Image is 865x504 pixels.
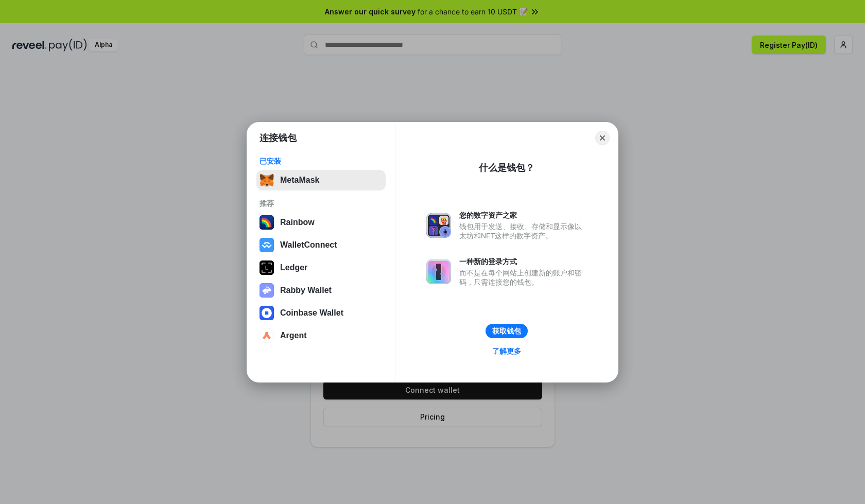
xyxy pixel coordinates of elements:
[256,170,386,190] button: MetaMask
[259,260,274,275] img: svg+xml,%3Csvg%20xmlns%3D%22http%3A%2F%2Fwww.w3.org%2F2000%2Fsvg%22%20width%3D%2228%22%20height%3...
[256,325,386,346] button: Argent
[459,222,587,240] div: 钱包用于发送、接收、存储和显示像以太坊和NFT这样的数字资产。
[426,259,451,284] img: svg+xml,%3Csvg%20xmlns%3D%22http%3A%2F%2Fwww.w3.org%2F2000%2Fsvg%22%20fill%3D%22none%22%20viewBox...
[256,212,386,233] button: Rainbow
[256,235,386,255] button: WalletConnect
[259,328,274,343] img: svg+xml,%3Csvg%20width%3D%2228%22%20height%3D%2228%22%20viewBox%3D%220%200%2028%2028%22%20fill%3D...
[259,283,274,298] img: svg+xml,%3Csvg%20xmlns%3D%22http%3A%2F%2Fwww.w3.org%2F2000%2Fsvg%22%20fill%3D%22none%22%20viewBox...
[259,306,274,320] img: svg+xml,%3Csvg%20width%3D%2228%22%20height%3D%2228%22%20viewBox%3D%220%200%2028%2028%22%20fill%3D...
[256,280,386,301] button: Rabby Wallet
[280,286,332,295] div: Rabby Wallet
[259,199,383,208] div: 推荐
[426,213,451,238] img: svg+xml,%3Csvg%20xmlns%3D%22http%3A%2F%2Fwww.w3.org%2F2000%2Fsvg%22%20fill%3D%22none%22%20viewBox...
[486,324,528,338] button: 获取钱包
[259,215,274,230] img: svg+xml,%3Csvg%20width%3D%22120%22%20height%3D%22120%22%20viewBox%3D%220%200%20120%20120%22%20fil...
[280,308,343,318] div: Coinbase Wallet
[459,268,587,287] div: 而不是在每个网站上创建新的账户和密码，只需连接您的钱包。
[459,257,587,266] div: 一种新的登录方式
[280,331,307,340] div: Argent
[280,176,319,185] div: MetaMask
[479,162,534,174] div: 什么是钱包？
[256,303,386,323] button: Coinbase Wallet
[459,211,587,220] div: 您的数字资产之家
[259,173,274,187] img: svg+xml,%3Csvg%20fill%3D%22none%22%20height%3D%2233%22%20viewBox%3D%220%200%2035%2033%22%20width%...
[259,157,383,166] div: 已安装
[280,263,307,272] div: Ledger
[256,257,386,278] button: Ledger
[280,218,315,227] div: Rainbow
[486,344,527,358] a: 了解更多
[595,131,610,145] button: Close
[492,346,521,356] div: 了解更多
[259,238,274,252] img: svg+xml,%3Csvg%20width%3D%2228%22%20height%3D%2228%22%20viewBox%3D%220%200%2028%2028%22%20fill%3D...
[259,132,297,144] h1: 连接钱包
[492,326,521,336] div: 获取钱包
[280,240,337,250] div: WalletConnect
